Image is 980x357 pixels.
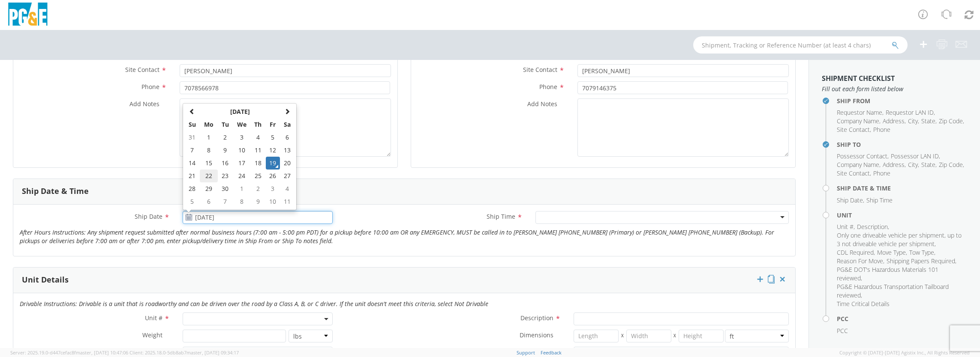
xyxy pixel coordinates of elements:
td: 25 [250,170,265,182]
td: 20 [280,157,295,170]
span: City [908,161,918,169]
span: PG&E Hazardous Transportation Tailboard reviewed [837,283,949,299]
span: Phone [873,169,890,177]
th: Th [250,118,265,131]
li: , [887,257,956,265]
td: 1 [200,131,218,144]
span: CDL Required [837,248,874,256]
td: 3 [266,182,280,195]
span: Dimensions [520,331,553,339]
li: , [837,231,965,248]
td: 16 [218,157,233,170]
td: 1 [233,182,251,195]
input: Shipment, Tracking or Reference Number (at least 4 chars) [693,36,908,54]
li: , [837,125,871,134]
li: , [908,117,919,125]
td: 21 [185,170,200,182]
td: 14 [185,157,200,170]
td: 24 [233,170,251,182]
li: , [883,117,906,125]
span: Client: 2025.18.0-5db8ab7 [129,349,239,356]
a: Support [517,349,535,356]
li: , [939,117,964,125]
span: City [908,117,918,125]
span: Address [883,161,905,169]
td: 11 [280,195,295,208]
h4: Ship Date & Time [837,185,967,191]
li: , [837,257,884,265]
span: Site Contact [837,169,870,177]
li: , [857,223,889,231]
span: Ship Time [487,212,515,220]
li: , [891,152,940,161]
td: 3 [233,131,251,144]
span: Ship Time [866,196,893,204]
li: , [837,196,864,205]
li: , [837,265,965,283]
li: , [837,223,855,231]
span: Time Critical Details [837,300,890,308]
span: Fill out each form listed below [822,85,967,93]
td: 9 [218,144,233,157]
th: Fr [266,118,280,131]
i: Drivable Instructions: Drivable is a unit that is roadworthy and can be driven over the road by a... [20,300,488,308]
span: Requestor Name [837,108,882,116]
h4: Ship From [837,98,967,104]
td: 5 [266,131,280,144]
td: 10 [266,195,280,208]
th: We [233,118,251,131]
th: Su [185,118,200,131]
li: , [837,283,965,300]
td: 26 [266,170,280,182]
span: State [921,117,935,125]
li: , [909,248,935,257]
strong: Shipment Checklist [822,74,895,83]
h3: Unit Details [22,276,69,284]
td: 30 [218,182,233,195]
span: Site Contact [125,65,159,74]
li: , [837,169,871,178]
span: Company Name [837,117,879,125]
h3: Ship Date & Time [22,187,89,196]
span: Server: 2025.19.0-d447cefac8f [10,349,128,356]
span: Phone [141,83,159,91]
li: , [877,248,907,257]
span: Only one driveable vehicle per shipment, up to 3 not driveable vehicle per shipment [837,231,962,248]
td: 27 [280,170,295,182]
span: Possessor Contact [837,152,887,160]
th: Tu [218,118,233,131]
li: , [837,152,889,161]
span: Tow Type [909,248,934,256]
span: Unit # [837,223,854,231]
span: Next Month [284,108,290,114]
span: Previous Month [189,108,195,114]
span: Ship Date [135,212,162,220]
th: Select Month [200,105,280,118]
td: 28 [185,182,200,195]
th: Sa [280,118,295,131]
td: 19 [266,157,280,170]
td: 13 [280,144,295,157]
a: Feedback [541,349,562,356]
td: 2 [250,182,265,195]
td: 12 [266,144,280,157]
td: 11 [250,144,265,157]
li: , [921,117,937,125]
td: 29 [200,182,218,195]
li: , [837,108,884,117]
span: Zip Code [939,161,963,169]
span: Description [520,314,553,322]
td: 8 [233,195,251,208]
span: Add Notes [527,100,557,108]
input: Width [626,330,671,342]
li: , [939,161,964,169]
span: PCC [837,327,848,335]
span: master, [DATE] 09:34:17 [186,349,239,356]
td: 22 [200,170,218,182]
td: 5 [185,195,200,208]
td: 8 [200,144,218,157]
h4: Unit [837,212,967,218]
span: Site Contact [523,65,557,74]
li: , [837,161,881,169]
img: pge-logo-06675f144f4cfa6a6814.png [6,3,49,28]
